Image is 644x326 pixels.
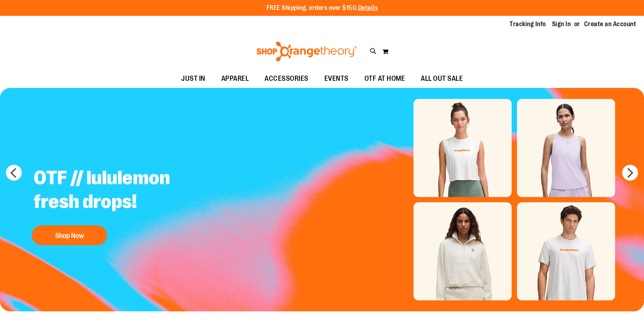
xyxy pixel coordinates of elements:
a: Sign In [552,20,571,29]
a: Details [358,4,378,11]
span: OTF AT HOME [364,70,405,88]
button: Shop Now [32,225,107,245]
h2: OTF // lululemon fresh drops! [28,160,225,221]
img: Shop Orangetheory [255,42,358,61]
span: EVENTS [324,70,349,88]
a: Create an Account [584,20,636,29]
a: Tracking Info [510,20,546,29]
span: ACCESSORIES [264,70,309,88]
span: APPAREL [221,70,249,88]
span: ALL OUT SALE [421,70,463,88]
button: next [622,165,638,181]
a: OTF // lululemon fresh drops! Shop Now [28,160,225,249]
p: FREE Shipping, orders over $150. [266,4,378,13]
span: JUST IN [181,70,205,88]
button: prev [6,165,22,181]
